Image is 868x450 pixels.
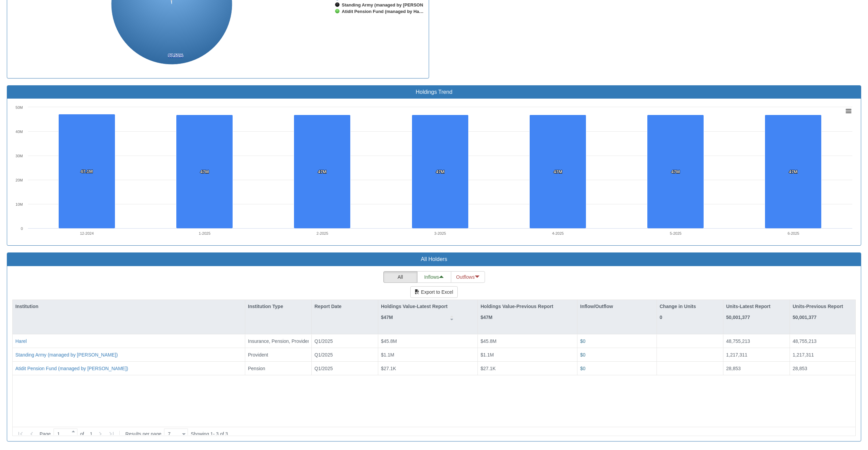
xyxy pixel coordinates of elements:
text: 10M [16,202,23,206]
div: 48,755,213 [793,338,853,345]
div: Institution [13,300,245,313]
p: Holdings Value-Latest Report [381,303,447,310]
strong: 50,001,377 [793,315,816,320]
span: $1.1M [481,352,494,358]
p: Units-Previous Report [793,303,843,310]
p: Holdings Value-Previous Report [481,303,553,310]
button: Atidit Pension Fund (managed by [PERSON_NAME]) [15,365,128,372]
div: Q1/2025 [314,351,375,358]
span: $27.1K [381,366,396,371]
text: 6-2025 [788,231,799,235]
div: Pension [248,365,309,372]
tspan: Atidit Pension Fund (managed by Ha… [342,9,424,14]
text: 20M [16,178,23,182]
button: Harel [15,338,27,345]
button: Inflows [417,271,451,283]
text: 1-2025 [199,231,210,235]
div: Institution Type [245,300,311,313]
strong: $47M [481,315,492,320]
p: Units-Latest Report [726,303,770,310]
tspan: 47M [200,169,209,174]
div: 1,217,311 [793,351,853,358]
text: 3-2025 [434,231,446,235]
span: $0 [580,366,586,371]
tspan: 47M [789,169,797,174]
button: Outflows [451,271,485,283]
div: Inflow/Outflow [577,300,657,313]
button: Standing Army (managed by [PERSON_NAME]) [15,351,118,358]
button: Export to Excel [410,286,457,298]
tspan: Standing Army (managed by [PERSON_NAME]) [342,2,442,8]
div: 7 [165,431,171,437]
span: $45.8M [381,338,397,344]
tspan: 47M [554,169,562,174]
tspan: 47M [671,169,680,174]
text: 40M [16,130,23,134]
h3: Holdings Trend [12,89,856,95]
div: 28,853 [793,365,853,372]
tspan: 97.51% [168,53,183,58]
text: 12-2024 [80,231,93,235]
div: Report Date [312,300,378,313]
text: 50M [16,105,23,110]
span: $0 [580,338,586,344]
strong: 50,001,377 [726,315,750,320]
div: Provident [248,351,309,358]
div: 48,755,213 [726,338,787,345]
strong: 0 [660,315,662,320]
tspan: 47M [436,169,444,174]
span: $1.1M [381,352,394,358]
text: 30M [16,154,23,158]
span: Results per page [125,431,161,437]
span: $45.8M [481,338,497,344]
div: Showing 1 - 3 of 3 [191,428,228,440]
text: 0 [21,227,23,231]
div: 28,853 [726,365,787,372]
div: Insurance, Pension, Provident [248,338,309,345]
span: Page [40,431,51,437]
h3: All Holders [12,256,856,262]
strong: $47M [381,315,393,320]
text: 2-2025 [317,231,328,235]
span: $0 [580,352,586,358]
tspan: 47.1M [80,169,93,174]
span: 1 [84,431,92,437]
div: of [14,428,191,440]
span: $27.1K [481,366,496,371]
div: 1,217,311 [726,351,787,358]
text: 5-2025 [670,231,681,235]
div: Q1/2025 [314,365,375,372]
text: 4-2025 [552,231,564,235]
p: Change in Units [660,303,696,310]
div: Q1/2025 [314,338,375,345]
button: All [383,271,417,283]
tspan: 47M [318,169,326,174]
